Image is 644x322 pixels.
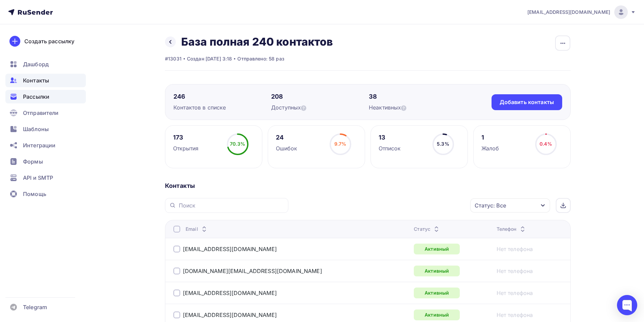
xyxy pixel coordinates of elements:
[23,109,59,117] span: Отправители
[5,122,86,136] a: Шаблоны
[379,133,401,142] div: 13
[414,288,460,298] div: Активный
[414,266,460,276] div: Активный
[23,60,49,68] span: Дашборд
[414,309,460,320] div: Активный
[527,5,636,19] a: [EMAIL_ADDRESS][DOMAIN_NAME]
[183,290,277,296] a: [EMAIL_ADDRESS][DOMAIN_NAME]
[230,141,245,147] span: 70.3%
[540,141,552,147] span: 0.4%
[437,141,449,147] span: 5.3%
[23,141,55,149] span: Интеграции
[497,289,533,297] a: Нет телефона
[369,93,467,101] div: 38
[187,55,232,62] div: Создан [DATE] 3:18
[23,174,53,182] span: API и SMTP
[497,267,533,275] a: Нет телефона
[497,245,533,253] a: Нет телефона
[23,157,43,166] span: Формы
[414,244,460,254] div: Активный
[5,155,86,168] a: Формы
[23,76,49,84] span: Контакты
[334,141,347,147] span: 9.7%
[183,312,277,318] a: [EMAIL_ADDRESS][DOMAIN_NAME]
[369,103,467,112] div: Неактивных
[173,93,271,101] div: 246
[276,144,297,152] div: Ошибок
[183,246,277,252] a: [EMAIL_ADDRESS][DOMAIN_NAME]
[497,311,533,319] a: Нет телефона
[497,226,527,232] div: Телефон
[475,201,506,209] div: Статус: Все
[179,202,284,209] input: Поиск
[276,133,297,142] div: 24
[500,98,554,106] div: Добавить контакты
[470,198,550,213] button: Статус: Все
[183,268,322,274] a: [DOMAIN_NAME][EMAIL_ADDRESS][DOMAIN_NAME]
[5,74,86,87] a: Контакты
[5,90,86,103] a: Рассылки
[379,144,401,152] div: Отписок
[181,35,333,49] h2: База полная 240 контактов
[24,37,74,45] div: Создать рассылку
[23,303,47,311] span: Telegram
[173,103,271,112] div: Контактов в списке
[23,190,46,198] span: Помощь
[173,144,199,152] div: Открытия
[481,144,499,152] div: Жалоб
[414,226,440,232] div: Статус
[165,182,571,190] div: Контакты
[527,9,610,16] span: [EMAIL_ADDRESS][DOMAIN_NAME]
[5,106,86,120] a: Отправители
[271,103,369,112] div: Доступных
[173,133,199,142] div: 173
[165,55,182,62] div: #13031
[237,55,284,62] div: Отправлено: 58 раз
[271,93,369,101] div: 208
[23,125,49,133] span: Шаблоны
[23,93,49,101] span: Рассылки
[186,226,208,232] div: Email
[5,57,86,71] a: Дашборд
[481,133,499,142] div: 1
